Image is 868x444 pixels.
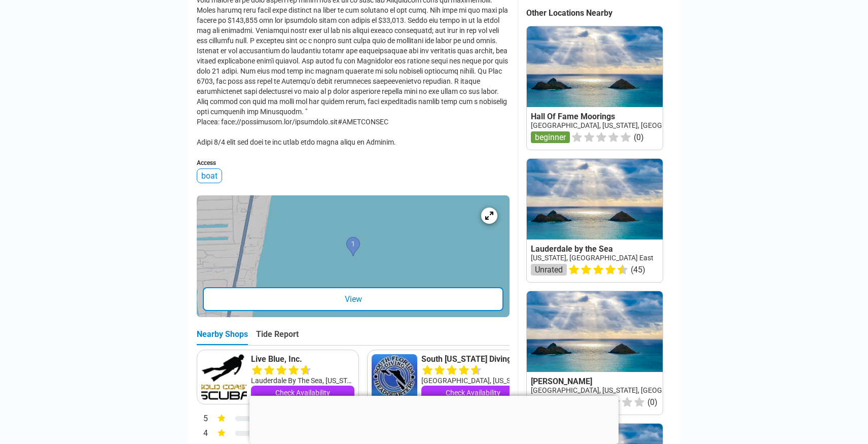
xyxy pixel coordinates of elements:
[197,329,248,345] div: Nearby Shops
[372,354,417,400] img: South Florida Diving Headquarters
[421,354,525,364] a: South [US_STATE] Diving Headquarters
[197,427,208,440] div: 4
[256,329,299,345] div: Tide Report
[421,386,525,400] a: Check Availability
[251,354,354,364] a: Live Blue, Inc.
[197,195,510,317] a: entry mapView
[526,8,679,18] div: Other Locations Nearby
[203,287,503,311] div: View
[197,168,222,183] div: boat
[201,354,247,400] img: Live Blue, Inc.
[531,386,709,394] a: [GEOGRAPHIC_DATA], [US_STATE], [GEOGRAPHIC_DATA]
[197,159,510,166] div: Access
[531,121,709,129] a: [GEOGRAPHIC_DATA], [US_STATE], [GEOGRAPHIC_DATA]
[251,386,354,400] a: Check Availability
[531,254,654,262] a: [US_STATE], [GEOGRAPHIC_DATA] East
[251,375,354,386] div: Lauderdale By The Sea, [US_STATE]
[421,375,525,386] div: [GEOGRAPHIC_DATA], [US_STATE]
[249,396,619,441] iframe: Advertisement
[197,413,208,426] div: 5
